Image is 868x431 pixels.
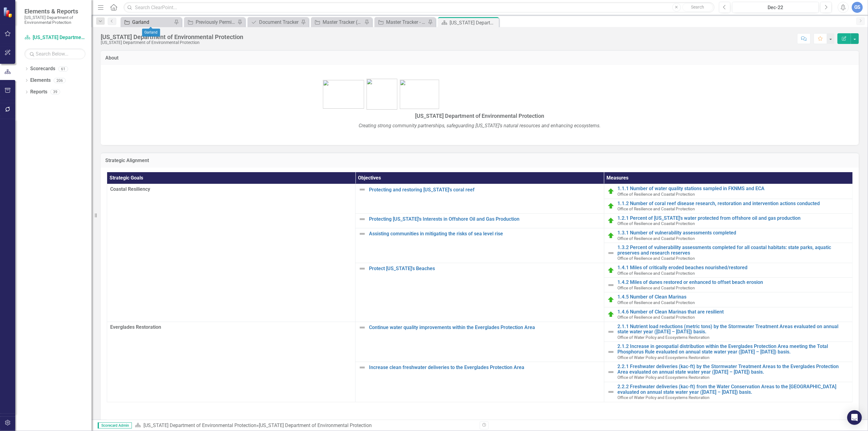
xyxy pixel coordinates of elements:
a: Increase clean freshwater deliveries to the Everglades Protection Area [369,365,601,370]
td: Double-Click to Edit Right Click for Context Menu [604,228,852,243]
img: Routing [607,267,615,274]
a: Previously Permitted Tracker [186,18,236,26]
span: Office of Resilience and Coastal Protection [618,271,695,276]
a: Continue water quality improvements within the Everglades Protection Area [369,325,601,330]
h3: Strategic Alignment [105,158,854,163]
td: Double-Click to Edit Right Click for Context Menu [604,322,852,342]
button: GS [852,2,863,13]
div: Master Tracker - Current User [386,18,426,26]
a: Scorecards [30,65,55,72]
span: Coastal Resiliency [110,186,352,193]
div: Document Tracker [259,18,299,26]
img: Routing [607,296,615,303]
div: 61 [58,66,68,71]
td: Double-Click to Edit Right Click for Context Menu [604,292,852,307]
img: bhsp1.png [323,80,364,109]
a: Reports [30,89,47,96]
td: Double-Click to Edit Right Click for Context Menu [604,213,852,228]
span: Office of Water Policy and Ecosystems Restoration [618,375,710,380]
span: Scorecard Admin [98,422,132,429]
img: Not Defined [359,215,366,223]
img: Not Defined [359,364,366,371]
span: Search [691,5,704,9]
a: 1.3.1 Number of vulnerability assessments completed [618,230,849,236]
a: 1.4.1 Miles of critically eroded beaches nourished/restored [618,265,849,270]
td: Double-Click to Edit [107,322,356,402]
img: Routing [607,217,615,224]
img: FL-DEP-LOGO-color-sam%20v4.jpg [367,79,397,110]
a: 1.4.6 Number of Clean Marinas that are resilient [618,309,849,315]
a: 2.2.2 Freshwater deliveries (kac-ft) from the Water Conservation Areas to the [GEOGRAPHIC_DATA] e... [618,384,849,395]
a: [US_STATE] Department of Environmental Protection [24,34,85,41]
td: Double-Click to Edit Right Click for Context Menu [356,322,604,362]
img: Not Defined [607,281,615,289]
span: Everglades Restoration [110,324,352,331]
span: Elements & Reports [24,8,85,15]
span: [US_STATE] Department of Environmental Protection [415,113,544,119]
img: Not Defined [607,368,615,376]
span: Office of Resilience and Coastal Protection [618,256,695,261]
a: 1.1.2 Number of coral reef disease research, restoration and intervention actions conducted [618,201,849,206]
span: Office of Resilience and Coastal Protection [618,300,695,305]
td: Double-Click to Edit Right Click for Context Menu [604,199,852,213]
a: Master Tracker (External) [313,18,363,26]
img: Not Defined [359,230,366,237]
span: Office of Resilience and Coastal Protection [618,236,695,241]
td: Double-Click to Edit Right Click for Context Menu [604,342,852,362]
img: Not Defined [607,249,615,257]
input: Search ClearPoint... [124,2,714,13]
a: Master Tracker - Current User [376,18,426,26]
span: Office of Water Policy and Ecosystems Restoration [618,395,710,400]
div: Dec-22 [734,4,817,11]
td: Double-Click to Edit Right Click for Context Menu [356,263,604,322]
a: 2.1.1 Nutrient load reductions (metric tons) by the Stormwater Treatment Areas evaluated on annua... [618,324,849,335]
a: Elements [30,77,51,84]
td: Double-Click to Edit Right Click for Context Menu [604,362,852,382]
div: [US_STATE] Department of Environmental Protection [101,40,243,45]
td: Double-Click to Edit Right Click for Context Menu [356,213,604,228]
td: Double-Click to Edit Right Click for Context Menu [604,307,852,322]
input: Search Below... [24,49,85,59]
td: Double-Click to Edit Right Click for Context Menu [604,184,852,199]
em: Creating strong community partnerships, safeguarding [US_STATE]'s natural resources and enhancing... [359,123,601,129]
a: Garland [122,18,172,26]
button: Dec-22 [732,2,819,13]
td: Double-Click to Edit Right Click for Context Menu [356,362,604,402]
div: Garland [132,18,172,26]
td: Double-Click to Edit Right Click for Context Menu [604,278,852,292]
div: [US_STATE] Department of Environmental Protection [101,34,243,40]
img: Routing [607,202,615,210]
img: Not Defined [607,348,615,356]
a: 1.1.1 Number of water quality stations sampled in FKNMS and ECA [618,186,849,191]
div: » [135,422,475,429]
div: Master Tracker (External) [323,18,363,26]
td: Double-Click to Edit Right Click for Context Menu [604,382,852,402]
img: Routing [607,232,615,239]
span: Office of Water Policy and Ecosystems Restoration [618,335,710,340]
span: Office of Resilience and Coastal Protection [618,285,695,290]
a: 2.1.2 Increase in geospatial distribution within the Everglades Protection Area meeting the Total... [618,344,849,354]
span: Office of Water Policy and Ecosystems Restoration [618,355,710,360]
div: 39 [50,89,60,95]
td: Double-Click to Edit Right Click for Context Menu [356,184,604,213]
div: Previously Permitted Tracker [196,18,236,26]
a: Protecting and restoring [US_STATE]'s coral reef [369,187,601,193]
span: Office of Resilience and Coastal Protection [618,315,695,320]
small: [US_STATE] Department of Environmental Protection [24,15,85,25]
a: Protecting [US_STATE]'s Interests in Offshore Oil and Gas Production [369,216,601,222]
img: ClearPoint Strategy [3,7,14,18]
span: Office of Resilience and Coastal Protection [618,221,695,226]
a: 2.2.1 Freshwater deliveries (kac-ft) by the Stormwater Treatment Areas to the Everglades Protecti... [618,364,849,375]
td: Double-Click to Edit [107,184,356,322]
img: Not Defined [607,328,615,335]
img: Routing [607,311,615,318]
span: Office of Resilience and Coastal Protection [618,206,695,211]
a: 1.4.5 Number of Clean Marinas [618,294,849,300]
a: 1.3.2 Percent of vulnerability assessments completed for all coastal habitats: state parks, aquat... [618,245,849,255]
img: Not Defined [359,186,366,193]
img: Not Defined [359,265,366,272]
a: Protect [US_STATE]'s Beaches [369,266,601,271]
h3: About [105,55,854,61]
td: Double-Click to Edit Right Click for Context Menu [356,228,604,263]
